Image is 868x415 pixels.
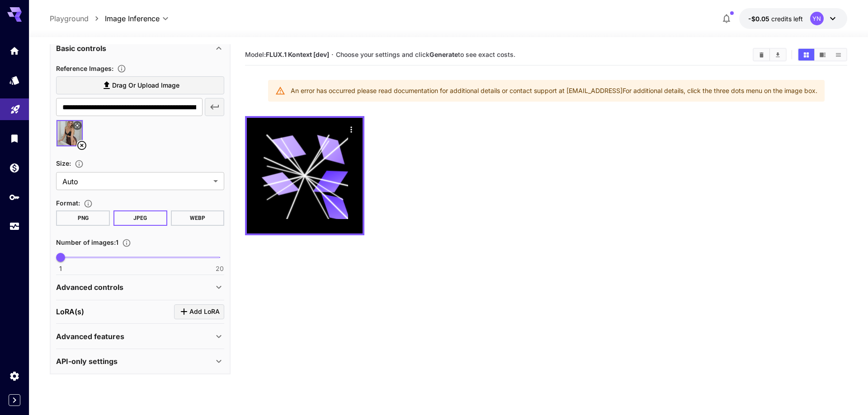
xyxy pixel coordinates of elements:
button: Expand sidebar [9,394,20,406]
button: Show images in video view [815,49,830,61]
button: Clear Images [754,49,769,61]
span: Format : [56,199,80,207]
span: 1 [59,264,62,273]
button: WEBP [171,210,225,226]
span: Image Inference [105,13,160,24]
div: Settings [9,370,20,382]
div: Usage [9,221,20,232]
div: YN [810,12,824,25]
div: API-only settings [56,350,224,372]
p: · [331,49,334,60]
div: API Keys [9,191,20,203]
span: Model: [245,51,329,58]
button: -$0.05356YN [739,8,847,29]
button: Specify how many images to generate in a single request. Each image generation will be charged se... [118,238,135,247]
div: Wallet [9,162,20,173]
span: Add LoRA [189,306,220,317]
div: Advanced controls [56,276,224,298]
button: Adjust the dimensions of the generated image by specifying its width and height in pixels, or sel... [71,159,87,168]
div: Library [9,133,20,144]
button: Show images in list view [830,49,846,61]
button: Click to add LoRA [174,304,224,319]
span: Number of images : 1 [56,238,118,246]
span: Size : [56,159,71,167]
p: LoRA(s) [56,306,84,317]
div: Playground [10,101,21,112]
a: Playground [50,13,89,24]
p: Basic controls [56,43,106,54]
div: Actions [344,122,358,136]
div: An error has occurred please read documentation for additional details or contact support at [EMA... [291,83,817,99]
span: credits left [771,15,803,23]
div: Basic controls [56,37,224,59]
button: Choose the file format for the output image. [80,199,96,208]
p: Advanced controls [56,282,123,293]
div: Clear ImagesDownload All [753,48,787,61]
div: Advanced features [56,326,224,347]
button: Upload a reference image to guide the result. This is needed for Image-to-Image or Inpainting. Su... [113,64,130,73]
button: Download All [770,49,786,61]
b: FLUX.1 Kontext [dev] [266,51,329,58]
button: JPEG [113,210,167,226]
button: Show images in grid view [798,49,814,61]
span: 20 [216,264,224,273]
span: Reference Images : [56,65,113,72]
span: Choose your settings and click to see exact costs. [336,51,515,58]
div: -$0.05356 [748,14,803,23]
span: Auto [62,176,210,187]
p: API-only settings [56,356,118,367]
p: Advanced features [56,331,124,342]
div: Models [9,75,20,86]
nav: breadcrumb [50,13,105,24]
button: PNG [56,210,110,226]
label: Drag or upload image [56,76,224,95]
span: -$0.05 [748,15,771,23]
b: Generate [429,51,458,58]
div: Show images in grid viewShow images in video viewShow images in list view [797,48,847,61]
span: Drag or upload image [112,80,179,91]
div: Home [9,45,20,56]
